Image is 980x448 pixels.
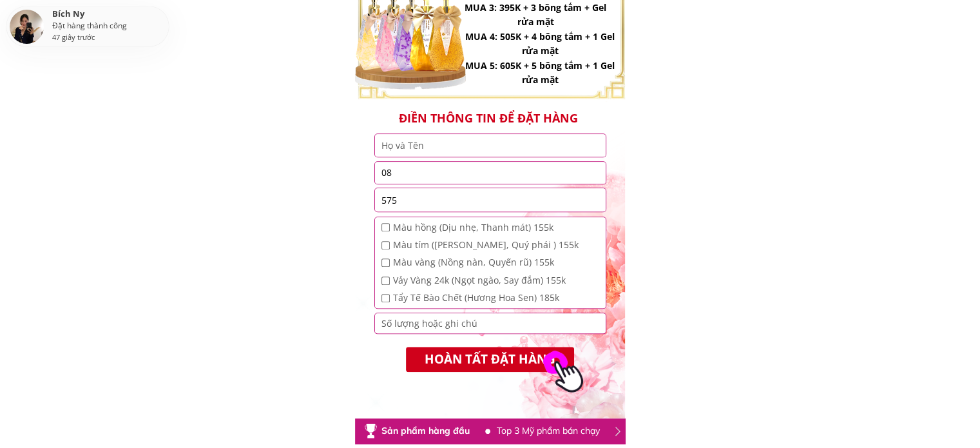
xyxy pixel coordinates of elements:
span: Tẩy Tế Bào Chết (Hương Hoa Sen) 185k [393,291,579,305]
input: Số lượng hoặc ghi chú [378,313,602,333]
h3: MUA 5: 605K + 5 bông tắm + 1 Gel rửa mặt [465,59,615,88]
h3: MUA 3: 395K + 3 bông tắm + Gel rửa mặt [463,1,607,30]
input: Số điện thoại [378,162,602,184]
p: HOÀN TẤT ĐẶT HÀNG [405,347,575,372]
div: Top 3 Mỹ phẩm bán chạy [497,424,618,438]
input: Họ và Tên [378,134,602,157]
span: Màu hồng (Dịu nhẹ, Thanh mát) 155k [393,220,579,235]
div: Sản phẩm hàng đầu [381,424,473,438]
span: Màu vàng (Nồng nàn, Quyến rũ) 155k [393,255,579,269]
span: Màu tím ([PERSON_NAME], Quý phái ) 155k [393,238,579,252]
h3: MUA 4: 505K + 4 bông tắm + 1 Gel rửa mặt [465,30,615,59]
span: Vảy Vàng 24k (Ngọt ngào, Say đắm) 155k [393,273,579,287]
input: Địa chỉ cũ chưa sáp nhập [378,188,602,211]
